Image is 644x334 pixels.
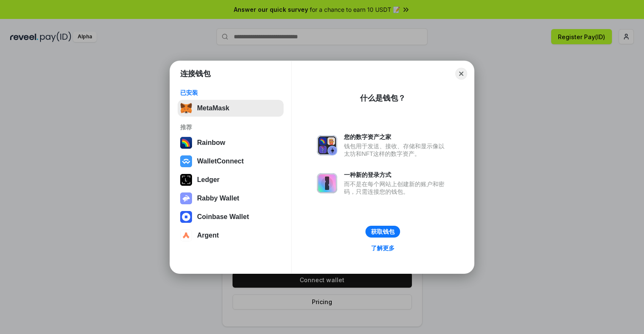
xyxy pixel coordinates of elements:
button: 获取钱包 [365,226,400,238]
div: 推荐 [180,123,281,131]
div: Ledger [197,176,219,184]
img: svg+xml,%3Csvg%20xmlns%3D%22http%3A%2F%2Fwww.w3.org%2F2000%2Fsvg%22%20width%3D%2228%22%20height%3... [180,174,192,186]
a: 了解更多 [366,243,400,254]
div: Coinbase Wallet [197,213,249,221]
button: Argent [178,227,284,244]
button: WalletConnect [178,153,284,170]
div: 钱包用于发送、接收、存储和显示像以太坊和NFT这样的数字资产。 [344,142,449,158]
button: Rainbow [178,134,284,151]
button: Close [455,68,467,80]
button: Ledger [178,171,284,188]
div: WalletConnect [197,158,244,165]
div: Argent [197,232,219,239]
div: 已安装 [180,89,281,96]
img: svg+xml,%3Csvg%20xmlns%3D%22http%3A%2F%2Fwww.w3.org%2F2000%2Fsvg%22%20fill%3D%22none%22%20viewBox... [180,192,192,204]
div: 获取钱包 [371,228,395,235]
img: svg+xml,%3Csvg%20width%3D%22120%22%20height%3D%22120%22%20viewBox%3D%220%200%20120%20120%22%20fil... [180,137,192,149]
div: 您的数字资产之家 [344,133,449,141]
div: Rainbow [197,139,225,147]
div: 了解更多 [371,244,395,252]
button: Rabby Wallet [178,190,284,207]
div: MetaMask [197,104,229,112]
div: 什么是钱包？ [360,93,406,103]
button: Coinbase Wallet [178,208,284,225]
img: svg+xml,%3Csvg%20xmlns%3D%22http%3A%2F%2Fwww.w3.org%2F2000%2Fsvg%22%20fill%3D%22none%22%20viewBox... [317,135,337,155]
div: Rabby Wallet [197,195,239,202]
button: MetaMask [178,100,284,117]
div: 一种新的登录方式 [344,171,449,179]
h1: 连接钱包 [180,69,211,79]
img: svg+xml,%3Csvg%20xmlns%3D%22http%3A%2F%2Fwww.w3.org%2F2000%2Fsvg%22%20fill%3D%22none%22%20viewBox... [317,173,337,193]
img: svg+xml,%3Csvg%20width%3D%2228%22%20height%3D%2228%22%20viewBox%3D%220%200%2028%2028%22%20fill%3D... [180,211,192,223]
img: svg+xml,%3Csvg%20fill%3D%22none%22%20height%3D%2233%22%20viewBox%3D%220%200%2035%2033%22%20width%... [180,102,192,114]
img: svg+xml,%3Csvg%20width%3D%2228%22%20height%3D%2228%22%20viewBox%3D%220%200%2028%2028%22%20fill%3D... [180,230,192,241]
img: svg+xml,%3Csvg%20width%3D%2228%22%20height%3D%2228%22%20viewBox%3D%220%200%2028%2028%22%20fill%3D... [180,155,192,167]
div: 而不是在每个网站上创建新的账户和密码，只需连接您的钱包。 [344,180,449,195]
